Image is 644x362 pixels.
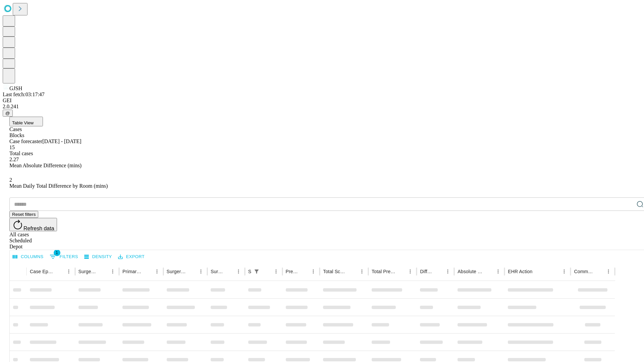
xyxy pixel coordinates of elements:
span: [DATE] - [DATE] [42,138,81,144]
button: Menu [604,267,613,276]
div: Absolute Difference [458,269,483,274]
span: Reset filters [12,212,36,217]
span: 1 [54,249,60,256]
span: @ [5,111,10,116]
button: Menu [443,267,452,276]
button: Menu [559,267,569,276]
button: Refresh data [9,218,57,231]
button: Show filters [48,251,80,262]
span: Last fetch: 03:17:47 [3,92,45,97]
button: Select columns [11,252,45,262]
button: Density [83,252,114,262]
span: 2.27 [9,157,19,162]
button: Sort [533,267,542,276]
div: EHR Action [508,269,532,274]
button: Export [116,252,146,262]
button: Sort [187,267,196,276]
button: Sort [262,267,271,276]
button: @ [3,110,13,117]
span: Refresh data [23,226,54,231]
button: Menu [493,267,503,276]
button: Sort [299,267,309,276]
span: Mean Daily Total Difference by Room (mins) [9,183,108,189]
div: Predicted In Room Duration [286,269,299,274]
div: Total Predicted Duration [372,269,396,274]
button: Sort [594,267,604,276]
button: Reset filters [9,211,38,218]
span: Table View [12,120,34,125]
button: Sort [143,267,152,276]
button: Menu [64,267,73,276]
span: Total cases [9,150,33,156]
button: Menu [271,267,281,276]
button: Sort [484,267,493,276]
div: Surgery Date [211,269,224,274]
button: Show filters [252,267,261,276]
span: 15 [9,144,15,150]
div: 1 active filter [252,267,261,276]
div: 2.0.241 [3,104,641,110]
button: Menu [406,267,415,276]
button: Table View [9,117,43,126]
div: Total Scheduled Duration [323,269,347,274]
button: Menu [309,267,318,276]
button: Menu [152,267,162,276]
button: Sort [55,267,64,276]
div: Comments [574,269,593,274]
div: Scheduled In Room Duration [248,269,251,274]
span: 2 [9,177,12,183]
button: Menu [357,267,367,276]
button: Sort [348,267,357,276]
div: Surgery Name [167,269,186,274]
button: Menu [234,267,243,276]
button: Sort [224,267,234,276]
span: Case forecaster [9,138,42,144]
div: Primary Service [122,269,142,274]
div: Surgeon Name [78,269,98,274]
div: Case Epic Id [30,269,54,274]
button: Sort [396,267,406,276]
div: GEI [3,98,641,104]
button: Menu [196,267,206,276]
button: Sort [99,267,108,276]
button: Menu [108,267,117,276]
div: Difference [420,269,433,274]
button: Sort [434,267,443,276]
span: Mean Absolute Difference (mins) [9,163,82,168]
span: GJSH [9,85,22,91]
